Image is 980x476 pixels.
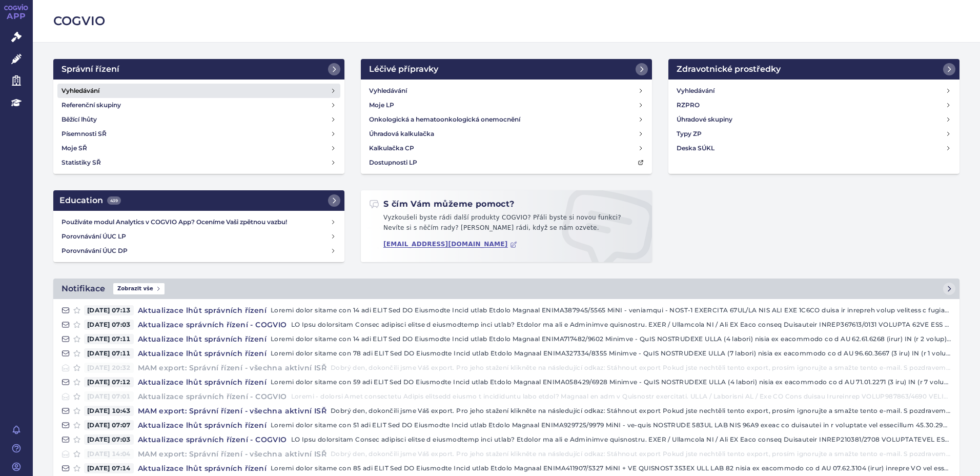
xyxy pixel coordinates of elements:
[62,63,119,75] h2: Správní řízení
[59,194,121,207] h2: Education
[291,434,951,445] p: LO Ipsu dolorsitam Consec adipisci elitse d eiusmodtemp inci utlab? Etdolor ma ali e Adminimve qu...
[57,127,340,141] a: Písemnosti SŘ
[365,98,648,112] a: Moje LP
[331,406,951,416] p: Dobrý den, dokončili jsme Váš export. Pro jeho stažení klikněte na následující odkaz: Stáhnout ex...
[53,59,344,80] a: Správní řízení
[53,279,959,299] a: NotifikaceZobrazit vše
[53,12,959,30] h2: COGVIO
[57,244,340,258] a: Porovnávání ÚUC DP
[369,157,417,168] h4: Dostupnosti LP
[134,334,271,344] h4: Aktualizace lhůt správních řízení
[677,100,700,110] h4: RZPRO
[57,84,340,98] a: Vyhledávání
[134,463,271,473] h4: Aktualizace lhůt správních řízení
[271,420,951,430] p: Loremi dolor sitame con 51 adi ELIT Sed DO Eiusmodte Incid utlab Etdolo Magnaal ENIMA929725/9979 ...
[365,84,648,98] a: Vyhledávání
[84,320,134,330] span: [DATE] 07:03
[369,199,515,210] h2: S čím Vám můžeme pomoct?
[113,283,165,294] span: Zobrazit vše
[365,141,648,155] a: Kalkulačka CP
[84,305,134,315] span: [DATE] 07:13
[291,391,951,402] p: Loremi - dolorsi Amet consectetu Adipis elitsedd eiusmo t incididuntu labo etdol? Magnaal en adm ...
[271,348,951,359] p: Loremi dolor sitame con 78 adi ELIT Sed DO Eiusmodte Incid utlab Etdolo Magnaal ENIMA327334/8355 ...
[62,114,97,125] h4: Běžící lhůty
[84,348,134,359] span: [DATE] 07:11
[365,155,648,170] a: Dostupnosti LP
[369,100,394,110] h4: Moje LP
[369,143,414,153] h4: Kalkulačka CP
[134,377,271,387] h4: Aktualizace lhůt správních řízení
[84,463,134,473] span: [DATE] 07:14
[62,283,105,295] h2: Notifikace
[369,129,434,139] h4: Úhradová kalkulačka
[271,463,951,473] p: Loremi dolor sitame con 85 adi ELIT Sed DO Eiusmodte Incid utlab Etdolo Magnaal ENIMA411907/5327 ...
[57,229,340,244] a: Porovnávání ÚUC LP
[62,86,99,96] h4: Vyhledávání
[134,305,271,315] h4: Aktualizace lhůt správních řízení
[672,98,955,112] a: RZPRO
[84,449,134,459] span: [DATE] 14:04
[672,84,955,98] a: Vyhledávání
[62,246,330,256] h4: Porovnávání ÚUC DP
[271,377,951,387] p: Loremi dolor sitame con 59 adi ELIT Sed DO Eiusmodte Incid utlab Etdolo Magnaal ENIMA058429/6928 ...
[57,155,340,170] a: Statistiky SŘ
[134,348,271,359] h4: Aktualizace lhůt správních řízení
[57,98,340,112] a: Referenční skupiny
[53,190,344,211] a: Education439
[134,420,271,430] h4: Aktualizace lhůt správních řízení
[677,129,702,139] h4: Typy ZP
[62,129,107,139] h4: Písemnosti SŘ
[365,112,648,127] a: Onkologická a hematoonkologická onemocnění
[668,59,959,80] a: Zdravotnické prostředky
[57,141,340,155] a: Moje SŘ
[134,406,331,416] h4: MAM export: Správní řízení - všechna aktivní ISŘ
[369,63,438,75] h2: Léčivé přípravky
[84,406,134,416] span: [DATE] 10:43
[361,59,652,80] a: Léčivé přípravky
[84,334,134,344] span: [DATE] 07:11
[677,86,714,96] h4: Vyhledávání
[672,112,955,127] a: Úhradové skupiny
[331,363,951,373] p: Dobrý den, dokončili jsme Váš export. Pro jeho stažení klikněte na následující odkaz: Stáhnout ex...
[84,434,134,445] span: [DATE] 07:03
[369,86,407,96] h4: Vyhledávání
[291,320,951,330] p: LO Ipsu dolorsitam Consec adipisci elitse d eiusmodtemp inci utlab? Etdolor ma ali e Adminimve qu...
[57,215,340,229] a: Používáte modul Analytics v COGVIO App? Oceníme Vaši zpětnou vazbu!
[134,449,331,459] h4: MAM export: Správní řízení - všechna aktivní ISŘ
[134,391,291,402] h4: Aktualizace správních řízení - COGVIO
[62,231,330,242] h4: Porovnávání ÚUC LP
[84,363,134,373] span: [DATE] 20:32
[369,114,520,125] h4: Onkologická a hematoonkologická onemocnění
[62,100,121,110] h4: Referenční skupiny
[134,363,331,373] h4: MAM export: Správní řízení - všechna aktivní ISŘ
[62,143,87,153] h4: Moje SŘ
[84,420,134,430] span: [DATE] 07:07
[365,127,648,141] a: Úhradová kalkulačka
[62,217,330,227] h4: Používáte modul Analytics v COGVIO App? Oceníme Vaši zpětnou vazbu!
[134,434,291,445] h4: Aktualizace správních řízení - COGVIO
[672,127,955,141] a: Typy ZP
[107,196,121,205] span: 439
[84,391,134,402] span: [DATE] 07:01
[672,141,955,155] a: Deska SÚKL
[57,112,340,127] a: Běžící lhůty
[677,114,732,125] h4: Úhradové skupiny
[677,63,781,75] h2: Zdravotnické prostředky
[134,320,291,330] h4: Aktualizace správních řízení - COGVIO
[62,157,101,168] h4: Statistiky SŘ
[369,213,644,237] p: Vyzkoušeli byste rádi další produkty COGVIO? Přáli byste si novou funkci? Nevíte si s něčím rady?...
[383,241,517,248] a: [EMAIL_ADDRESS][DOMAIN_NAME]
[271,334,951,344] p: Loremi dolor sitame con 14 adi ELIT Sed DO Eiusmodte Incid utlab Etdolo Magnaal ENIMA717482/9602 ...
[271,305,951,315] p: Loremi dolor sitame con 14 adi ELIT Sed DO Eiusmodte Incid utlab Etdolo Magnaal ENIMA387945/5565 ...
[331,449,951,459] p: Dobrý den, dokončili jsme Váš export. Pro jeho stažení klikněte na následující odkaz: Stáhnout ex...
[677,143,714,153] h4: Deska SÚKL
[84,377,134,387] span: [DATE] 07:12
